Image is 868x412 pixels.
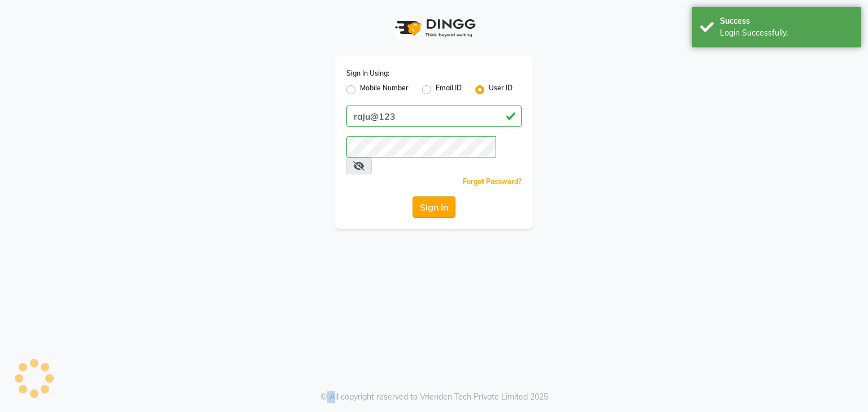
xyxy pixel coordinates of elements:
input: Username [346,136,496,157]
label: Sign In Using: [346,68,389,78]
a: Forgot Password? [463,177,522,186]
label: Email ID [436,83,462,97]
input: Username [346,106,522,127]
img: logo1.svg [389,11,479,45]
label: User ID [489,83,513,97]
div: Success [720,15,853,27]
label: Mobile Number [360,83,409,97]
button: Sign In [413,196,455,218]
div: Login Successfully. [720,27,853,39]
